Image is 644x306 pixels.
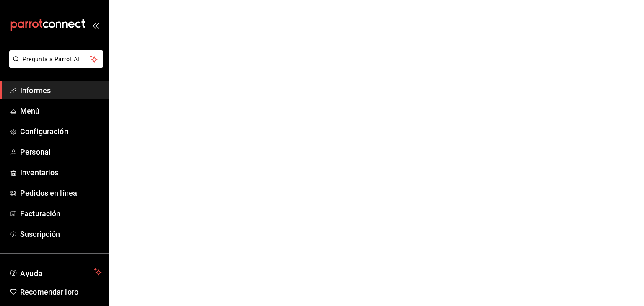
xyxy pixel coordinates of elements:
a: Pregunta a Parrot AI [6,61,103,70]
font: Suscripción [20,230,60,239]
font: Pregunta a Parrot AI [23,56,80,62]
font: Pedidos en línea [20,189,77,197]
font: Configuración [20,127,68,136]
font: Menú [20,106,40,115]
font: Facturación [20,209,60,218]
font: Inventarios [20,168,58,177]
font: Ayuda [20,269,43,278]
font: Personal [20,148,51,156]
button: abrir_cajón_menú [92,22,99,29]
font: Recomendar loro [20,288,78,296]
button: Pregunta a Parrot AI [9,50,103,68]
font: Informes [20,86,51,95]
